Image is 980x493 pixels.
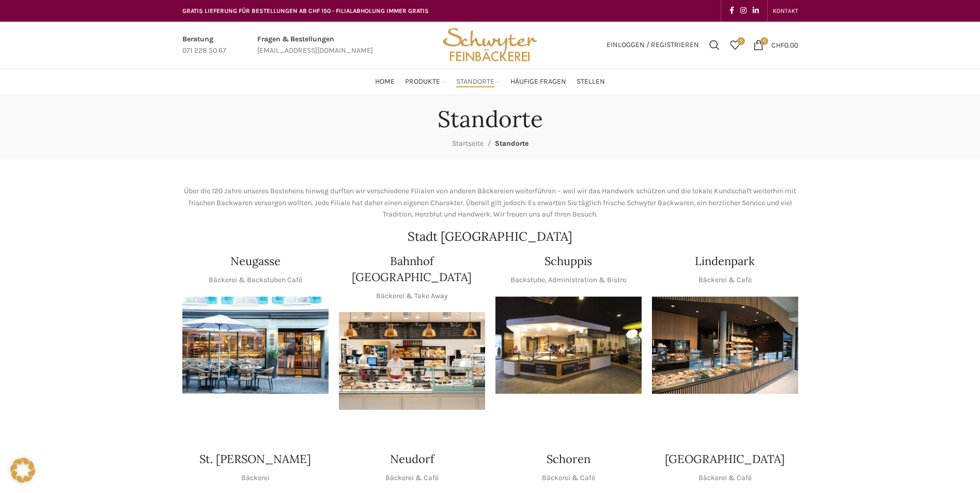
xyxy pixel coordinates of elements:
[725,35,745,55] div: Meine Wunschliste
[439,40,540,49] a: Site logo
[177,71,803,92] div: Main navigation
[695,253,755,269] h4: Lindenpark
[452,139,484,148] a: Startseite
[257,34,373,57] a: Infobox link
[760,37,768,45] span: 0
[748,35,803,55] a: 0 CHF0.00
[698,472,752,484] p: Bäckerei & Café
[339,312,485,410] img: Bahnhof St. Gallen
[182,297,329,394] img: Neugasse
[405,77,440,87] span: Produkte
[510,274,627,286] p: Backstube, Administration & Bistro
[230,253,281,269] h4: Neugasse
[456,77,494,87] span: Standorte
[545,253,592,269] h4: Schuppis
[510,71,566,92] a: Häufige Fragen
[773,7,798,14] span: KONTAKT
[405,71,446,92] a: Produkte
[726,4,737,18] a: Facebook social link
[241,472,270,484] p: Bäckerei
[771,40,784,49] span: CHF
[182,230,798,243] h2: Stadt [GEOGRAPHIC_DATA]
[182,186,798,220] p: Über die 120 Jahre unseres Bestehens hinweg durften wir verschiedene Filialen von anderen Bäckere...
[376,290,448,302] p: Bäckerei & Take Away
[209,274,302,286] p: Bäckerei & Backstuben Café
[704,35,725,55] a: Suchen
[737,37,745,45] span: 0
[510,77,566,87] span: Häufige Fragen
[652,297,798,394] img: 017-e1571925257345
[385,472,439,484] p: Bäckerei & Café
[725,35,745,55] a: 0
[737,4,750,18] a: Instagram social link
[439,22,540,68] img: Bäckerei Schwyter
[698,274,752,286] p: Bäckerei & Café
[547,451,590,467] h4: Schoren
[390,451,434,467] h4: Neudorf
[773,1,798,21] a: KONTAKT
[375,77,395,87] span: Home
[750,4,762,18] a: Linkedin social link
[577,77,605,87] span: Stellen
[768,1,803,21] div: Secondary navigation
[456,71,500,92] a: Standorte
[495,297,642,394] img: 150130-Schwyter-013
[182,7,429,14] span: GRATIS LIEFERUNG FÜR BESTELLUNGEN AB CHF 150 - FILIALABHOLUNG IMMER GRATIS
[199,451,311,467] h4: St. [PERSON_NAME]
[577,71,605,92] a: Stellen
[438,105,543,133] h1: Standorte
[601,35,704,55] a: Einloggen / Registrieren
[542,472,595,484] p: Bäckerei & Café
[375,71,395,92] a: Home
[665,451,785,467] h4: [GEOGRAPHIC_DATA]
[771,40,798,49] bdi: 0.00
[339,253,485,285] h4: Bahnhof [GEOGRAPHIC_DATA]
[495,139,528,148] span: Standorte
[182,34,226,57] a: Infobox link
[606,41,699,49] span: Einloggen / Registrieren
